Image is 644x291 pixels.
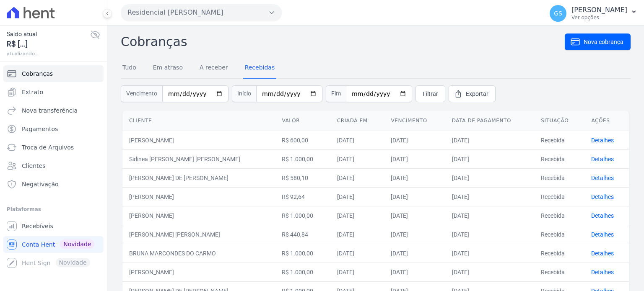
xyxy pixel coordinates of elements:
[330,111,384,131] th: Criada em
[330,168,384,187] td: [DATE]
[445,131,535,149] td: [DATE]
[275,244,330,263] td: R$ 1.000,00
[565,33,631,50] a: Nova cobrança
[121,32,565,51] h2: Cobranças
[384,225,445,244] td: [DATE]
[330,206,384,225] td: [DATE]
[3,84,104,100] a: Extrato
[7,30,90,39] span: Saldo atual
[232,85,256,102] span: Início
[22,222,53,230] span: Recebíveis
[445,225,535,244] td: [DATE]
[151,57,184,79] a: Em atraso
[275,206,330,225] td: R$ 1.000,00
[534,263,584,281] td: Recebida
[384,187,445,206] td: [DATE]
[534,149,584,168] td: Recebida
[22,88,43,96] span: Extrato
[198,57,230,79] a: A receber
[3,102,104,119] a: Nova transferência
[275,187,330,206] td: R$ 92,64
[22,180,59,188] span: Negativação
[534,111,584,131] th: Situação
[330,263,384,281] td: [DATE]
[275,263,330,281] td: R$ 1.000,00
[243,57,277,79] a: Recebidas
[591,269,614,276] a: Detalhes
[330,187,384,206] td: [DATE]
[3,236,104,253] a: Conta Hent Novidade
[121,85,162,102] span: Vencimento
[122,244,275,263] td: BRUNA MARCONDES DO CARMO
[3,139,104,156] a: Troca de Arquivos
[554,10,562,16] span: GS
[22,70,53,78] span: Cobranças
[449,85,496,102] a: Exportar
[330,131,384,149] td: [DATE]
[7,50,90,57] span: atualizando...
[22,143,74,152] span: Troca de Arquivos
[330,149,384,168] td: [DATE]
[122,111,275,131] th: Cliente
[445,263,535,281] td: [DATE]
[445,149,535,168] td: [DATE]
[534,206,584,225] td: Recebida
[534,225,584,244] td: Recebida
[543,2,644,25] button: GS [PERSON_NAME] Ver opções
[60,239,94,249] span: Novidade
[384,111,445,131] th: Vencimento
[423,90,438,98] span: Filtrar
[121,57,138,79] a: Tudo
[275,149,330,168] td: R$ 1.000,00
[384,149,445,168] td: [DATE]
[122,263,275,281] td: [PERSON_NAME]
[445,206,535,225] td: [DATE]
[275,225,330,244] td: R$ 440,84
[3,176,104,193] a: Negativação
[384,263,445,281] td: [DATE]
[571,6,627,14] p: [PERSON_NAME]
[3,157,104,174] a: Clientes
[3,218,104,234] a: Recebíveis
[534,131,584,149] td: Recebida
[7,204,100,214] div: Plataformas
[584,111,629,131] th: Ações
[122,131,275,149] td: [PERSON_NAME]
[22,106,78,115] span: Nova transferência
[591,175,614,181] a: Detalhes
[445,187,535,206] td: [DATE]
[275,111,330,131] th: Valor
[534,244,584,263] td: Recebida
[122,168,275,187] td: [PERSON_NAME] DE [PERSON_NAME]
[122,206,275,225] td: [PERSON_NAME]
[384,206,445,225] td: [DATE]
[330,244,384,263] td: [DATE]
[122,149,275,168] td: Sidinea [PERSON_NAME] [PERSON_NAME]
[275,131,330,149] td: R$ 600,00
[121,4,282,21] button: Residencial [PERSON_NAME]
[3,65,104,82] a: Cobranças
[534,168,584,187] td: Recebida
[384,131,445,149] td: [DATE]
[591,193,614,200] a: Detalhes
[22,125,58,133] span: Pagamentos
[591,231,614,238] a: Detalhes
[466,90,488,98] span: Exportar
[445,111,535,131] th: Data de pagamento
[22,240,55,249] span: Conta Hent
[122,187,275,206] td: [PERSON_NAME]
[591,250,614,257] a: Detalhes
[415,85,445,102] a: Filtrar
[22,162,45,170] span: Clientes
[591,156,614,162] a: Detalhes
[591,137,614,144] a: Detalhes
[7,39,90,50] span: R$ [...]
[534,187,584,206] td: Recebida
[3,121,104,137] a: Pagamentos
[330,225,384,244] td: [DATE]
[384,168,445,187] td: [DATE]
[275,168,330,187] td: R$ 580,10
[122,225,275,244] td: [PERSON_NAME] [PERSON_NAME]
[384,244,445,263] td: [DATE]
[571,14,627,21] p: Ver opções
